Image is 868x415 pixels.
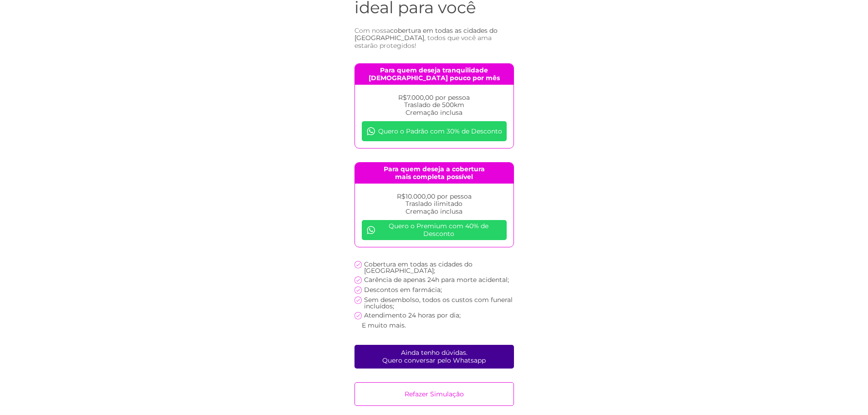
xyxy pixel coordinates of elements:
[364,312,461,318] p: Atendimento 24 horas por dia;
[355,64,514,85] h4: Para quem deseja tranquilidade [DEMOGRAPHIC_DATA] pouco por mês
[366,127,375,136] img: whatsapp
[354,382,514,406] a: Refazer Simulação
[354,277,362,284] img: check icon
[362,121,507,141] a: Quero o Padrão com 30% de Desconto
[354,261,362,268] img: check icon
[354,345,514,369] a: Ainda tenho dúvidas.Quero conversar pelo Whatsapp
[364,287,442,293] p: Descontos em farmácia;
[354,312,362,319] img: check icon
[364,277,509,283] p: Carência de apenas 24h para morte acidental;
[364,297,514,309] p: Sem desembolso, todos os custos com funeral incluídos;
[355,163,514,184] h4: Para quem deseja a cobertura mais completa possível
[354,26,498,42] span: cobertura em todas as cidades do [GEOGRAPHIC_DATA]
[354,27,514,50] h3: Com nossa , todos que você ama estarão protegidos!
[354,287,362,294] img: check icon
[362,94,507,117] p: R$7.000,00 por pessoa Traslado de 500km Cremação inclusa
[362,220,507,240] a: Quero o Premium com 40% de Desconto
[364,261,514,274] p: Cobertura em todas as cidades do [GEOGRAPHIC_DATA];
[366,225,375,235] img: whatsapp
[362,322,406,328] p: E muito mais.
[362,193,507,215] p: R$10.000,00 por pessoa Traslado ilimitado Cremação inclusa
[354,297,362,304] img: check icon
